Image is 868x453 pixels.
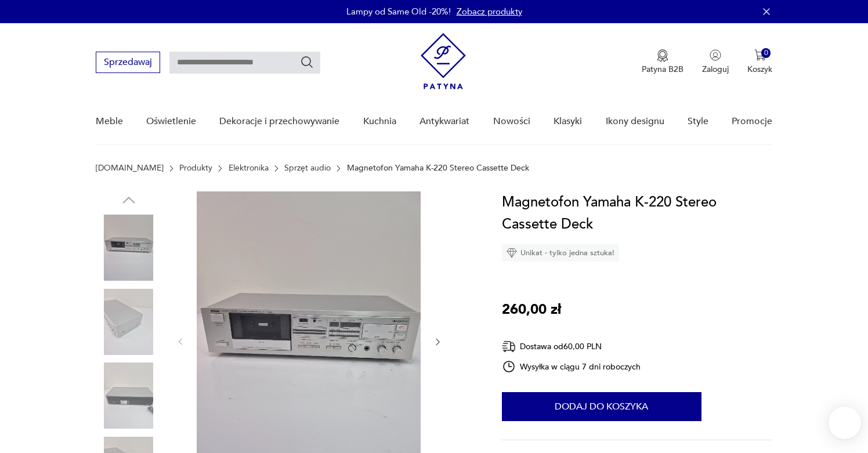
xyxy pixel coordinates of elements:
[219,99,339,144] a: Dekoracje i przechowywanie
[606,99,664,144] a: Ikony designu
[710,49,721,61] img: Ikonka użytkownika
[702,64,729,75] p: Zaloguj
[419,99,469,144] a: Antykwariat
[502,339,516,354] img: Ikona dostawy
[457,6,522,17] a: Zobacz produkty
[346,6,451,17] p: Lampy od Same Old -20%!
[554,99,582,144] a: Klasyki
[702,49,729,75] button: Zaloguj
[146,99,196,144] a: Oświetlenie
[502,339,641,354] div: Dostawa od 60,00 PLN
[179,164,212,173] a: Produkty
[300,55,314,69] button: Szukaj
[642,64,683,75] p: Patyna B2B
[502,360,641,374] div: Wysyłka w ciągu 7 dni roboczych
[421,33,466,89] img: Patyna - sklep z meblami i dekoracjami vintage
[96,363,162,429] img: Zdjęcie produktu Magnetofon Yamaha K-220 Stereo Cassette Deck
[688,99,708,144] a: Style
[96,215,162,281] img: Zdjęcie produktu Magnetofon Yamaha K-220 Stereo Cassette Deck
[642,49,683,75] a: Ikona medaluPatyna B2B
[642,49,683,75] button: Patyna B2B
[507,248,517,258] img: Ikona diamentu
[493,99,530,144] a: Nowości
[96,289,162,355] img: Zdjęcie produktu Magnetofon Yamaha K-220 Stereo Cassette Deck
[502,299,561,321] p: 260,00 zł
[502,191,773,235] h1: Magnetofon Yamaha K-220 Stereo Cassette Deck
[347,164,529,173] p: Magnetofon Yamaha K-220 Stereo Cassette Deck
[284,164,331,173] a: Sprzęt audio
[96,52,160,73] button: Sprzedawaj
[363,99,396,144] a: Kuchnia
[761,48,771,58] div: 0
[657,49,668,62] img: Ikona medalu
[754,49,766,61] img: Ikona koszyka
[732,99,772,144] a: Promocje
[96,59,160,67] a: Sprzedawaj
[502,244,619,262] div: Unikat - tylko jedna sztuka!
[747,49,772,75] button: 0Koszyk
[829,407,861,439] iframe: Smartsupp widget button
[502,392,701,421] button: Dodaj do koszyka
[96,164,164,173] a: [DOMAIN_NAME]
[96,99,123,144] a: Meble
[229,164,269,173] a: Elektronika
[747,64,772,75] p: Koszyk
